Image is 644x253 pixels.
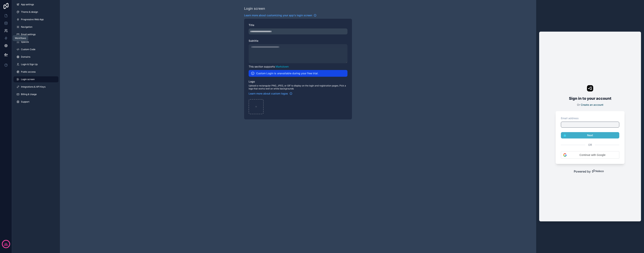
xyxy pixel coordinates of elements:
a: App settings [13,1,58,7]
span: Powered by [574,169,591,174]
span: Upload a rectangular PNG, JPEG, or GIF to display on the login and registration pages. Pick a log... [249,84,347,90]
span: Learn more about custom logos [249,92,288,95]
span: Subtitle [249,39,258,42]
span: Theme & design [21,10,38,13]
a: Spaces [13,39,58,45]
a: Login screen [13,76,58,82]
span: Continue with Google [568,153,617,157]
a: Support [13,99,58,105]
span: Progressive Web App [21,18,44,21]
a: Integrations & API Keys [13,84,58,90]
span: Domains [21,55,30,58]
label: Email address [561,116,579,120]
span: Billing & Usage [21,93,37,96]
img: logo [586,85,594,92]
span: Custom Code [21,48,35,51]
h2: Sign in to your account [554,95,626,102]
span: Login & Sign Up [21,63,38,66]
button: Next [561,132,619,138]
a: Login & Sign Up [13,61,58,67]
div: Login screen [244,6,265,11]
a: Learn more about custom logos [249,92,292,95]
a: Theme & design [13,9,58,15]
span: App settings [21,3,34,6]
span: Navigation [21,25,32,28]
span: Email settings [21,33,36,36]
a: Create an account [581,103,603,106]
span: Or [577,103,580,106]
p: 13 [4,242,7,246]
div: Workflows [15,37,26,40]
a: Learn more about customizing your app's login screen [244,13,317,17]
h2: Custom Login is unavailable during your free trial. [256,71,318,75]
span: Learn more about customizing your app's login screen [244,13,312,17]
span: Title [249,23,254,27]
a: Custom Code [13,46,58,52]
a: Billing & Usage [13,91,58,97]
a: Domains [13,54,58,60]
span: Integrations & API Keys [21,85,45,88]
a: Progressive Web App [13,16,58,22]
span: Support [21,100,29,103]
span: Or [588,143,592,147]
a: Email settings [13,31,58,37]
span: Login screen [21,78,35,81]
a: Markdown [276,65,289,68]
a: Navigation [13,24,58,30]
a: Powered by [539,169,641,174]
a: Public access [13,69,58,75]
span: Spaces [21,40,29,43]
p: days [4,244,8,247]
span: Public access [21,70,36,73]
span: This section supports [249,65,275,68]
div: Continue with Google [561,151,619,159]
span: Logo [249,80,255,83]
